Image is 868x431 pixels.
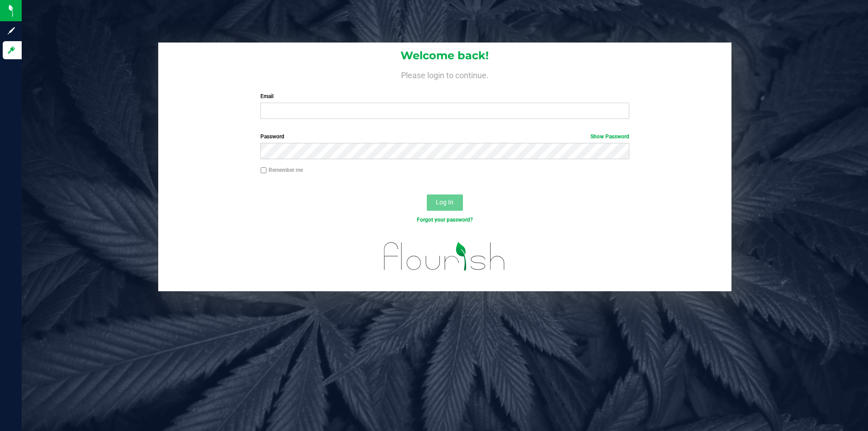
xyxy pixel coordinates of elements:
[260,92,629,100] label: Email
[590,133,629,140] a: Show Password
[436,199,453,206] span: Log In
[373,233,516,279] img: flourish_logo.svg
[158,50,731,62] h1: Welcome back!
[158,69,731,80] h4: Please login to continue.
[260,167,267,174] input: Remember me
[427,194,463,211] button: Log In
[7,46,16,55] inline-svg: Log in
[417,217,473,223] a: Forgot your password?
[260,133,284,140] span: Password
[260,166,303,174] label: Remember me
[7,26,16,35] inline-svg: Sign up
